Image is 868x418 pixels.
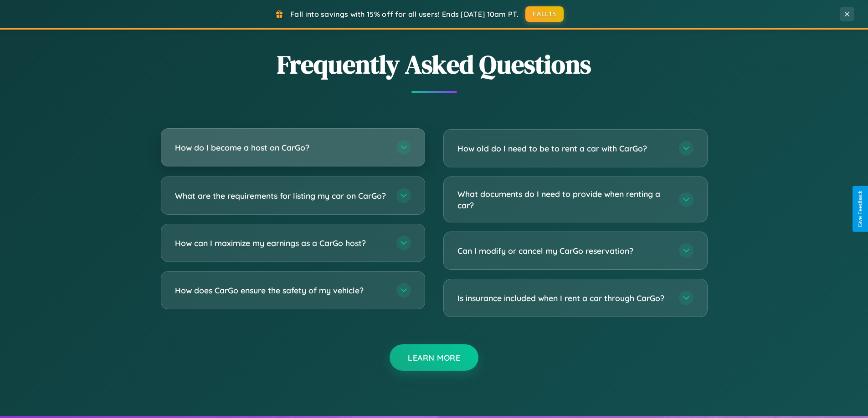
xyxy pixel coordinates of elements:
[457,292,670,304] h3: Is insurance included when I rent a car through CarGo?
[175,142,387,153] h3: How do I become a host on CarGo?
[390,344,478,371] button: Learn More
[457,245,670,257] h3: Can I modify or cancel my CarGo reservation?
[857,191,863,227] div: Give Feedback
[290,10,519,19] span: Fall into savings with 15% off for all users! Ends [DATE] 10am PT.
[457,143,670,154] h3: How old do I need to be to rent a car with CarGo?
[175,190,387,201] h3: What are the requirements for listing my car on CarGo?
[525,6,564,22] button: FALL15
[161,47,708,82] h2: Frequently Asked Questions
[175,285,387,296] h3: How does CarGo ensure the safety of my vehicle?
[457,188,670,211] h3: What documents do I need to provide when renting a car?
[175,237,387,249] h3: How can I maximize my earnings as a CarGo host?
